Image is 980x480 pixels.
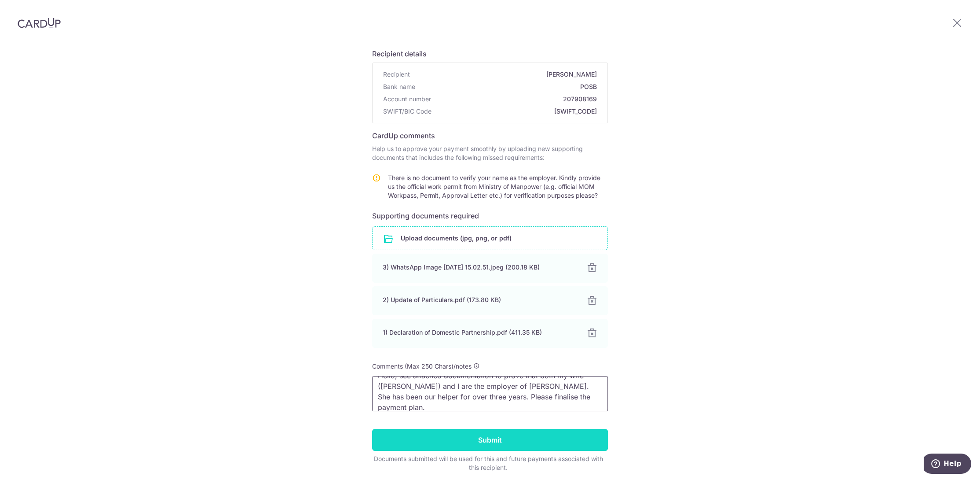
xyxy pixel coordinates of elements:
[435,95,597,103] span: 207908169
[372,130,608,141] h6: CardUp comments
[419,82,597,91] span: POSB
[372,454,604,472] div: Documents submitted will be used for this and future payments associated with this recipient.
[383,328,576,337] div: 1) Declaration of Domestic Partnership.pdf (411.35 KB)
[372,144,608,162] p: Help us to approve your payment smoothly by uploading new supporting documents that includes the ...
[372,48,608,59] h6: Recipient details
[18,18,61,28] img: CardUp
[383,263,576,272] div: 3) WhatsApp Image [DATE] 15.02.51.jpeg (200.18 KB)
[383,95,431,103] span: Account number
[383,107,431,116] span: SWIFT/BIC Code
[924,454,971,476] iframe: Opens a widget where you can find more information
[435,107,597,116] span: [SWIFT_CODE]
[372,362,472,370] span: Comments (Max 250 Chars)/notes
[383,295,576,304] div: 2) Update of Particulars.pdf (173.80 KB)
[372,226,608,250] div: Upload documents (jpg, png, or pdf)
[372,210,608,221] h6: Supporting documents required
[383,82,415,91] span: Bank name
[372,429,608,451] input: Submit
[413,70,597,79] span: [PERSON_NAME]
[383,70,410,79] span: Recipient
[388,174,600,199] span: There is no document to verify your name as the employer. Kindly provide us the official work per...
